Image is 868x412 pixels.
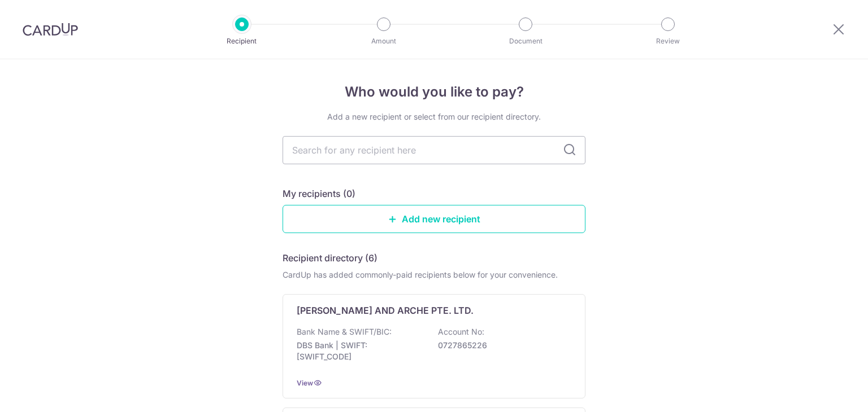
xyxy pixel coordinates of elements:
[283,187,355,200] h5: My recipients (0)
[342,36,426,47] p: Amount
[283,136,585,164] input: Search for any recipient here
[283,251,377,265] h5: Recipient directory (6)
[438,326,484,338] p: Account No:
[283,205,585,233] a: Add new recipient
[484,36,567,47] p: Document
[297,379,313,387] a: View
[283,269,585,280] div: CardUp has added commonly-paid recipients below for your convenience.
[283,82,585,102] h4: Who would you like to pay?
[297,340,423,362] p: DBS Bank | SWIFT: [SWIFT_CODE]
[438,340,565,351] p: 0727865226
[200,36,284,47] p: Recipient
[297,304,474,317] p: [PERSON_NAME] AND ARCHE PTE. LTD.
[297,326,392,338] p: Bank Name & SWIFT/BIC:
[283,111,585,122] div: Add a new recipient or select from our recipient directory.
[626,36,710,47] p: Review
[796,378,857,406] iframe: Opens a widget where you can find more information
[23,23,78,36] img: CardUp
